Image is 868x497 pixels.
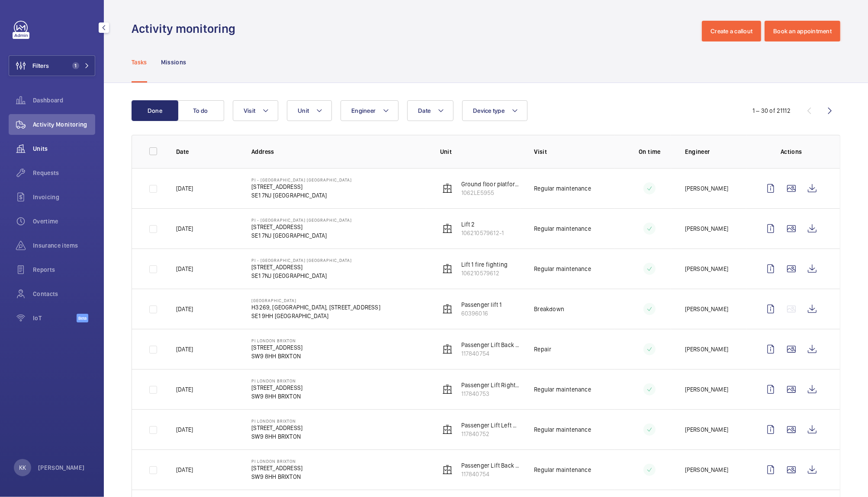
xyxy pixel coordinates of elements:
[251,312,380,320] p: SE1 9HH [GEOGRAPHIC_DATA]
[33,241,95,250] span: Insurance items
[685,385,728,394] p: [PERSON_NAME]
[33,144,95,153] span: Units
[251,378,302,383] p: PI London Brixton
[176,147,238,156] p: Date
[534,345,551,354] p: Repair
[461,381,521,389] p: Passenger Lift Right Hand
[176,425,193,434] p: [DATE]
[534,305,564,313] p: Breakdown
[38,463,85,472] p: [PERSON_NAME]
[442,304,453,314] img: elevator.svg
[461,349,521,358] p: 117840754
[461,430,521,438] p: 117840752
[685,425,728,434] p: [PERSON_NAME]
[341,100,399,121] button: Engineer
[442,183,453,194] img: elevator.svg
[251,217,352,223] p: PI - [GEOGRAPHIC_DATA] [GEOGRAPHIC_DATA]
[19,463,26,472] p: KK
[461,188,521,197] p: 1062LE5955
[765,21,840,41] button: Book an appointment
[33,96,95,105] span: Dashboard
[461,220,504,229] p: Lift 2
[251,177,352,182] p: PI - [GEOGRAPHIC_DATA] [GEOGRAPHIC_DATA]
[251,352,302,360] p: SW9 8HH BRIXTON
[685,264,728,273] p: [PERSON_NAME]
[461,341,521,349] p: Passenger Lift Back of house Staff
[132,58,147,67] p: Tasks
[442,344,453,354] img: elevator.svg
[9,55,95,76] button: Filters1
[176,184,193,193] p: [DATE]
[251,147,426,156] p: Address
[461,260,508,269] p: Lift 1 fire fighting
[33,193,95,201] span: Invoicing
[176,224,193,233] p: [DATE]
[461,470,521,478] p: 117840754
[77,314,88,322] span: Beta
[534,425,591,434] p: Regular maintenance
[132,100,178,121] button: Done
[407,100,453,121] button: Date
[176,385,193,394] p: [DATE]
[33,217,95,226] span: Overtime
[702,21,761,41] button: Create a callout
[440,147,521,156] p: Unit
[685,224,728,233] p: [PERSON_NAME]
[251,191,352,200] p: SE1 7NJ [GEOGRAPHIC_DATA]
[251,459,302,464] p: PI London Brixton
[685,147,746,156] p: Engineer
[462,100,527,121] button: Device type
[418,107,431,114] span: Date
[251,472,302,481] p: SW9 8HH BRIXTON
[534,147,614,156] p: Visit
[534,385,591,394] p: Regular maintenance
[251,298,380,303] p: [GEOGRAPHIC_DATA]
[752,106,791,115] div: 1 – 30 of 21112
[685,184,728,193] p: [PERSON_NAME]
[461,421,521,430] p: Passenger Lift Left Hand
[244,107,255,114] span: Visit
[473,107,505,114] span: Device type
[442,264,453,274] img: elevator.svg
[251,182,352,191] p: [STREET_ADDRESS]
[32,61,49,70] span: Filters
[287,100,332,121] button: Unit
[161,58,186,67] p: Missions
[461,461,521,470] p: Passenger Lift Back of house Staff
[442,384,453,395] img: elevator.svg
[251,418,302,424] p: PI London Brixton
[461,300,502,309] p: Passenger lift 1
[33,265,95,274] span: Reports
[442,424,453,435] img: elevator.svg
[534,184,591,193] p: Regular maintenance
[251,258,352,263] p: PI - [GEOGRAPHIC_DATA] [GEOGRAPHIC_DATA]
[351,107,376,114] span: Engineer
[33,314,77,322] span: IoT
[33,169,95,177] span: Requests
[177,100,224,121] button: To do
[251,343,302,352] p: [STREET_ADDRESS]
[685,465,728,474] p: [PERSON_NAME]
[33,290,95,298] span: Contacts
[534,264,591,273] p: Regular maintenance
[461,389,521,398] p: 117840753
[534,465,591,474] p: Regular maintenance
[233,100,278,121] button: Visit
[442,223,453,234] img: elevator.svg
[685,305,728,313] p: [PERSON_NAME]
[685,345,728,354] p: [PERSON_NAME]
[534,224,591,233] p: Regular maintenance
[251,223,352,231] p: [STREET_ADDRESS]
[72,62,79,69] span: 1
[132,21,241,37] h1: Activity monitoring
[251,231,352,240] p: SE1 7NJ [GEOGRAPHIC_DATA]
[251,383,302,392] p: [STREET_ADDRESS]
[251,263,352,271] p: [STREET_ADDRESS]
[251,432,302,441] p: SW9 8HH BRIXTON
[251,271,352,280] p: SE1 7NJ [GEOGRAPHIC_DATA]
[176,264,193,273] p: [DATE]
[760,147,823,156] p: Actions
[176,465,193,474] p: [DATE]
[176,305,193,313] p: [DATE]
[461,269,508,277] p: 106210579612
